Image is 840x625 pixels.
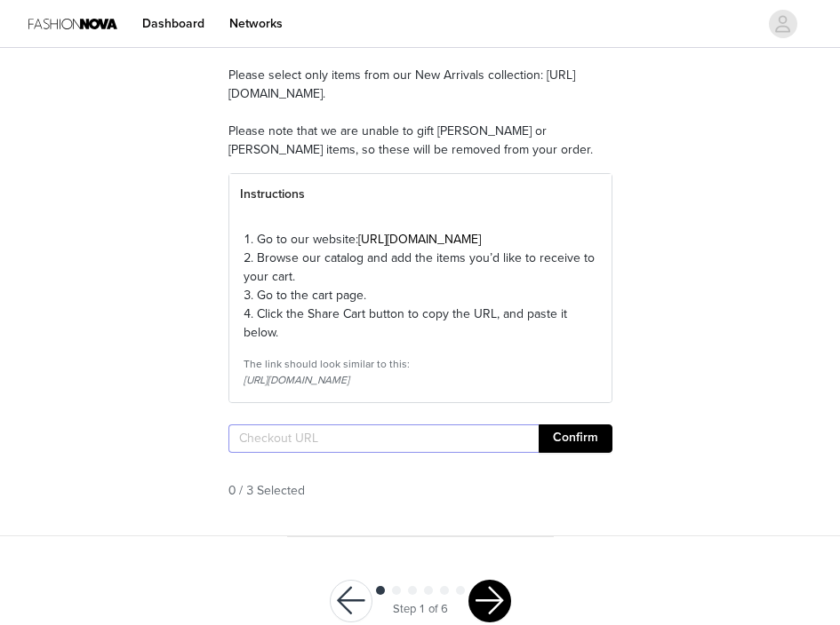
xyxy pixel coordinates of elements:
[244,372,597,388] div: [URL][DOMAIN_NAME]
[28,4,117,44] img: Fashion Nova Logo
[229,174,612,215] div: Instructions
[244,286,597,305] p: 3. Go to the cart page.
[244,305,597,342] p: 4. Click the Share Cart button to copy the URL, and paste it below.
[244,230,597,249] p: 1. Go to our website:
[774,10,791,38] div: avatar
[244,249,597,286] p: 2. Browse our catalog and add the items you’d like to receive to your cart.
[539,424,612,453] button: Confirm
[219,4,293,44] a: Networks
[228,424,539,453] input: Checkout URL
[228,66,612,159] p: Please select only items from our New Arrivals collection: [URL][DOMAIN_NAME]. Please note that w...
[244,356,597,372] div: The link should look similar to this:
[132,4,215,44] a: Dashboard
[358,232,481,247] a: [URL][DOMAIN_NAME]
[393,601,448,619] div: Step 1 of 6
[228,481,305,500] span: 0 / 3 Selected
